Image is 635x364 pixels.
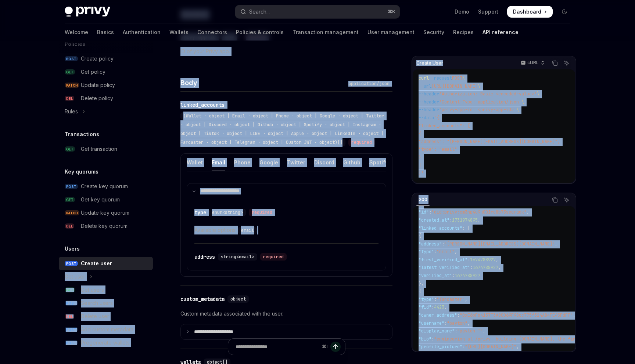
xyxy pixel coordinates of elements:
[434,115,439,121] span: '{
[419,225,462,231] span: "linked_accounts"
[419,75,429,81] span: curl
[65,69,75,75] span: GET
[59,52,153,65] a: POSTCreate policy
[293,23,359,41] a: Transaction management
[419,146,457,152] span: "type": "email"
[287,154,305,171] div: Twitter
[573,312,575,318] span: ,
[212,154,225,171] div: Email
[455,328,457,334] span: :
[431,304,434,310] span: :
[437,249,455,255] span: "email"
[419,107,439,113] span: --header
[419,217,449,223] span: "created_at"
[439,99,521,105] span: 'Content-Type: application/json'
[65,272,85,281] div: Get user
[236,23,284,41] a: Policies & controls
[419,296,434,302] span: "type"
[59,180,153,193] a: POSTCreate key quorum
[59,219,153,233] a: DELDelete key quorum
[555,241,557,247] span: ,
[455,273,480,279] span: 1674788927
[455,8,469,15] a: Demo
[345,80,392,87] div: application/json
[419,241,442,247] span: "address"
[81,325,133,334] div: Add custom metadata
[444,320,447,326] span: :
[81,208,129,217] div: Update key quorum
[516,107,519,113] span: \
[419,344,462,350] span: "profile_picture"
[439,91,537,97] span: 'Authorization: Basic <encoded-value>'
[516,344,519,350] span: ,
[434,304,444,310] span: 4423
[59,323,153,336] a: POSTAdd custom metadata
[439,107,516,113] span: 'privy-app-id: <privy-app-id>'
[470,265,473,270] span: :
[419,170,424,176] span: }'
[521,99,524,105] span: \
[59,270,153,283] button: Toggle Get user section
[65,244,80,253] h5: Users
[59,79,153,92] a: PATCHUpdate policy
[419,320,444,326] span: "username"
[314,154,334,171] div: Discord
[169,23,189,41] a: Wallets
[180,78,345,88] h4: Body
[429,75,452,81] span: --request
[194,253,215,261] div: address
[419,257,467,263] span: "first_verified_at"
[81,145,117,153] div: Get transaction
[180,309,392,318] p: Custom metadata associated with the user.
[235,5,400,18] button: Open search
[429,209,431,215] span: :
[369,154,388,171] div: Spotify
[419,288,421,294] span: {
[81,338,130,347] div: Pregenerate wallets
[416,195,430,204] div: 200
[419,123,470,129] span: "linked_accounts": [
[562,195,571,205] button: Ask AI
[330,342,341,352] button: Send message
[462,75,465,81] span: \
[249,209,275,216] div: required
[434,296,437,302] span: :
[559,6,570,18] button: Toggle dark mode
[498,265,501,270] span: ,
[81,68,105,76] div: Get policy
[478,8,498,15] a: Support
[419,154,421,160] span: }
[455,249,457,255] span: ,
[419,328,455,334] span: "display_name"
[187,154,203,171] div: Wallet
[236,339,319,355] input: Ask a question...
[431,336,434,342] span: :
[65,23,88,41] a: Welcome
[419,139,560,145] span: "address": "[PERSON_NAME][EMAIL_ADDRESS][DOMAIN_NAME]",
[65,167,98,176] h5: Key quorums
[259,154,278,171] div: Google
[65,197,75,203] span: GET
[419,209,429,215] span: "id"
[419,249,434,255] span: "type"
[65,340,78,346] span: POST
[81,222,128,230] div: Delete key quorum
[59,296,153,310] a: POSTSearch users
[478,217,480,223] span: ,
[65,210,79,216] span: PATCH
[197,23,227,41] a: Connectors
[473,265,498,270] span: 1674788927
[343,154,360,171] div: Github
[59,336,153,349] a: POSTPregenerate wallets
[388,9,395,15] span: ⌘ K
[496,257,498,263] span: ,
[260,253,287,261] div: required
[65,223,74,229] span: DEL
[180,47,392,56] p: ID of your Privy app.
[467,257,470,263] span: :
[221,254,254,260] span: string<email>
[81,182,128,191] div: Create key quorum
[81,94,113,103] div: Delete policy
[81,259,112,268] div: Create user
[431,83,478,89] span: [URL][DOMAIN_NAME]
